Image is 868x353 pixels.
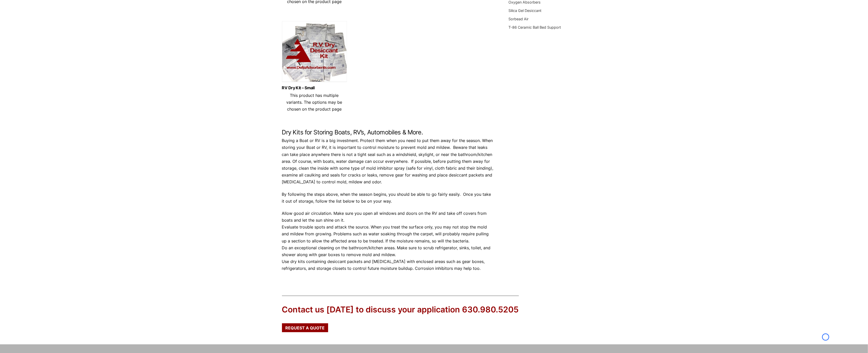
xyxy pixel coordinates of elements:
a: T-86 Ceramic Ball Bed Support [508,25,561,29]
p: By following the steps above, when the season begins, you should be able to go fairly easily. Onc... [282,191,493,205]
a: Request a Quote [282,323,328,332]
h2: Dry Kits for Storing Boats, RV’s, Automobiles & More. [282,129,493,136]
a: Silica Gel Desiccant [508,8,541,13]
div: Contact us [DATE] to discuss your application 630.980.5205 [282,304,519,315]
span: This product has multiple variants. The options may be chosen on the product page [287,93,342,112]
span: Request a Quote [285,326,325,330]
a: RV Dry Kit – Small [282,86,347,90]
p: Buying a Boat or RV is a big investment. Protect them when you need to put them away for the seas... [282,137,493,185]
a: Sorbead Air [508,17,528,21]
p: Allow good air circulation. Make sure you open all windows and doors on the RV and take off cover... [282,210,493,272]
